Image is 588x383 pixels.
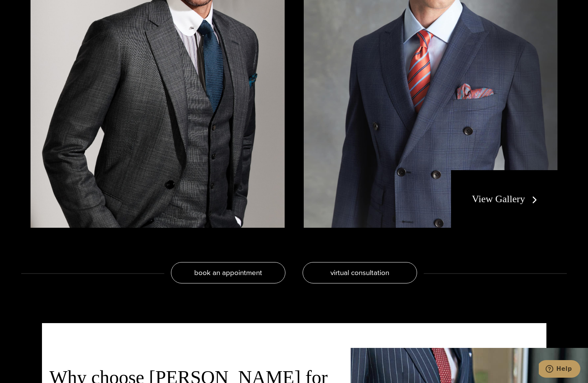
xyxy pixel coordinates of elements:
iframe: Opens a widget where you can chat to one of our agents [539,360,580,379]
span: book an appointment [194,267,262,278]
a: book an appointment [171,262,285,283]
span: virtual consultation [330,267,389,278]
a: View Gallery [472,193,540,204]
a: virtual consultation [303,262,417,283]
